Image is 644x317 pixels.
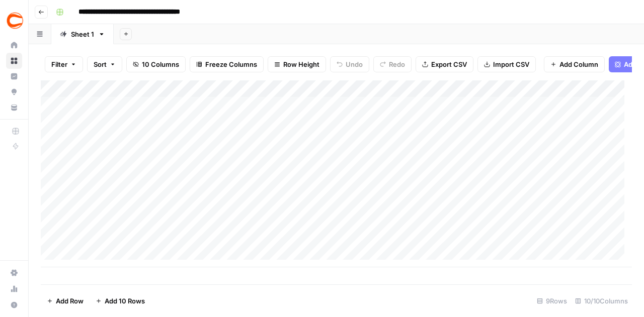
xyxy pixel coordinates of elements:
span: Row Height [283,59,319,69]
span: Add Column [559,59,598,69]
span: Export CSV [431,59,467,69]
span: Redo [389,59,405,69]
button: Row Height [268,56,326,72]
div: 10/10 Columns [571,293,632,309]
button: Help + Support [6,297,22,313]
span: Filter [51,59,67,69]
button: Redo [373,56,412,72]
button: Add Column [544,56,605,72]
span: Add 10 Rows [105,296,145,306]
a: Sheet 1 [51,24,114,44]
div: Sheet 1 [71,29,94,39]
div: 9 Rows [533,293,571,309]
a: Browse [6,53,22,69]
span: 10 Columns [142,59,179,69]
button: Undo [330,56,369,72]
button: Freeze Columns [190,56,264,72]
span: Undo [346,59,363,69]
button: Add Row [41,293,90,309]
button: Add 10 Rows [90,293,151,309]
button: Export CSV [416,56,473,72]
button: Workspace: Covers [6,8,22,33]
a: Settings [6,265,22,281]
a: Opportunities [6,84,22,100]
button: Import CSV [477,56,536,72]
button: 10 Columns [126,56,186,72]
span: Freeze Columns [205,59,257,69]
a: Home [6,37,22,53]
span: Sort [94,59,107,69]
a: Usage [6,281,22,297]
span: Import CSV [493,59,529,69]
a: Your Data [6,99,22,116]
img: Covers Logo [6,12,24,30]
a: Insights [6,68,22,84]
button: Filter [45,56,83,72]
button: Sort [87,56,122,72]
span: Add Row [56,296,84,306]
